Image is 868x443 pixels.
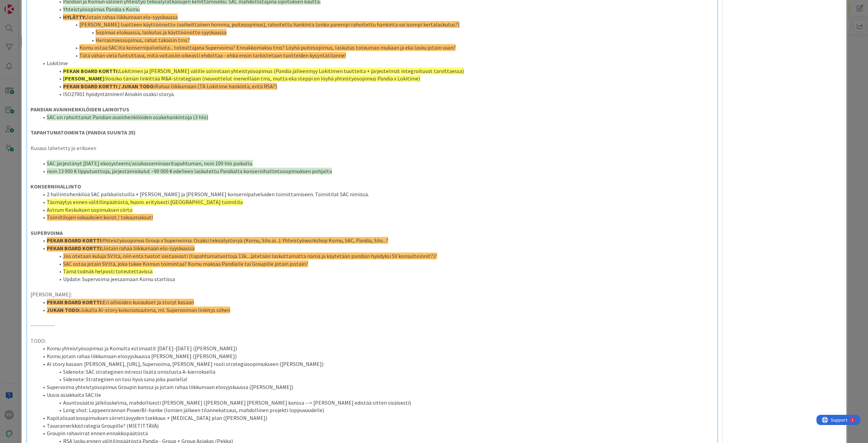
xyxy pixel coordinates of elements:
span: SAC ostaa jotain SV:ltä, joka tukee Komun toimintaa? Komu maksaa Pandialle tai Groupille jotain j... [63,260,308,267]
li: 2 hallintohenkilöä SAC palkkalistoilla + [PERSON_NAME] ja [PERSON_NAME] konsernipalveluiden toimi... [39,190,714,198]
span: noin 13 000 € lipputuottoja, järjestämiskulut ~90 000 € edelleen laskutettu Pandialta konsernihal... [47,168,332,174]
span: Yhteistyösopimus Pandia x Komu [63,6,140,13]
li: Long shot: Lappeenrannan PowerBI-hanke (lomien jälkeen tilannekatsaus, mahdollinen projekti loppu... [39,406,714,414]
span: Sopimus elokuussa, laskutus ja käyttöönotto syyskuussa [96,29,226,36]
span: Toimitilojen vakuuksien korot / takuumaksut! [47,214,153,221]
strong: SUPERVOIMA [31,229,63,236]
span: Jos otetaan kuluja SV:ltä, niin entä tuotot vastaavasti (tapahtumatuottoja 13k... jätetään laskut... [63,253,437,259]
li: Update: Supervoima jeesaamaan Komu startissa [39,275,714,283]
strong: PANDIAN AVAINHENKILÖIDEN LAINOITUS [31,106,129,113]
p: Kuvaus lähetetty jo erikseen [31,144,714,152]
span: Voisiko tämän linkittää M&A-strategiaan (neuvottelut meneillään tms, mutta eka steppi on löyhä yh... [105,75,420,82]
strong: PEKAN BOARD KORTTI: [47,299,103,306]
li: Lokitime [39,59,714,67]
span: Lokitimen ja [PERSON_NAME] välille solmitaan yhteistyösopimus (Pandia jälleenmyy Lokitimen tuotte... [119,68,464,74]
li: Sidenote: Strateginen on tosi hyvä sana joka puolella! [39,375,714,383]
li: Supervoima yhteistyösopimus Groupin kanssa ja jotain rahaa liikkumaan elosyyskuussa ([PERSON_NAME]) [39,383,714,391]
strong: PEKAN BOARD KORTTI: [47,245,103,252]
span: SAC järjestänyt [DATE] ekosysteemi/asiakasseminaaritapahtuman, noin 100 hlö paikalla. [47,160,253,167]
span: Komu ostaa SAC:lta konsernipalveluita... toteuttajana Supervoima? Ennakkomaksu tms? Löyhä puiteso... [79,44,456,51]
span: SAC on rahoittanut Pandian avainhenkilöiden osakehankintoja (3 hlö) [47,114,208,121]
li: Sidenote: SAC strateginen intressi lisätä omistusta A-kierroksella [39,368,714,376]
strong: JUKAN TODO: [47,307,80,313]
strong: [PERSON_NAME]: [63,75,105,82]
span: Herrasmiessopimus, rahat takaisin tms? [96,37,190,43]
span: Tätä vähän vielä funtsittava, mitä voitaisiin oikeasti ehdottaa - ehkä ensin tarkistetaan tuottei... [79,52,346,59]
span: Jotain rahaa liikkumaan elo-syyskuussa [103,245,195,252]
span: [PERSON_NAME] tuotteen käyttöönotto (vaiheittainen homma, puitesopimus), rahoitettu hankinta (onk... [79,21,459,28]
p: ------------ [31,321,714,329]
li: AI story kasaan: [PERSON_NAME], [URL], Supervoima, [PERSON_NAME] rooli strategiasopimukseen ([PER... [39,360,714,368]
span: Jotain rahaa liikkumaan elo-syyskuussa [86,14,178,20]
span: Jukalla AI-story kokonaisuutena, ml. Supervoiman linkitys siihen [80,307,230,313]
span: Rahaa liikkumaan (TA Lokitime hankinta, entä RSA?) [155,83,277,90]
li: Asuntosäätiö jälkilaskelma, mahdollisesti [PERSON_NAME] ([PERSON_NAME] [PERSON_NAME] kanssa --> [... [39,399,714,407]
span: Support [14,1,31,9]
span: Astrum Keskuksen sopimuksen siirto [47,206,133,213]
li: Komu jotain rahaa liikkumaan elosyyskuussa [PERSON_NAME] ([PERSON_NAME]) [39,352,714,360]
li: Uusia asiakkaita SAC:lle [39,391,714,399]
p: TODO: [31,337,714,345]
span: Tämä todnäk helposti toteutettavissa [63,268,153,275]
li: Komu yhteistyösopimus ja Komulta estimaatit [DATE]-[DATE] ([PERSON_NAME]) [39,345,714,352]
li: ISO27001 hyödyntäminen! Ainakin osaksi storyä. [39,90,714,98]
li: Kapitalisaatiosopimuksen siirrettävyyden tsekkaus + [MEDICAL_DATA] plan ([PERSON_NAME]) [39,414,714,422]
li: Groupin rahavirrat ennen ennakkopäätöstä [39,429,714,437]
strong: HYLÄTTY: [63,14,86,20]
p: [PERSON_NAME]: [31,291,714,298]
strong: PEKAN BOARD KORTTI: [63,68,119,74]
div: 1 [35,3,37,8]
strong: PEKAN BOARD KORTTI / JUKAN TODO: [63,83,155,90]
strong: TAPAHTUMATOIMINTA (PANDIA SUUNTA 25) [31,129,136,136]
strong: PEKAN BOARD KORTTI: [47,237,103,244]
span: Täsmäytys ennen välitilinpäätöstä, huom. erityisesti [GEOGRAPHIC_DATA] toimitila [47,199,243,205]
li: Tavaramerkkistrategia Groupille? (MIETITTÄVÄ) [39,422,714,430]
span: Eri aihioiden kuvaukset ja storyt kasaan [103,299,194,306]
span: Yhteistyösopimus Group x Supervoima. Osaksi tekoälystoryä (Komu, Silo.ai...). Yhteistyöworkshop K... [103,237,388,244]
strong: KONSERNIHALLINTO [31,183,81,190]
